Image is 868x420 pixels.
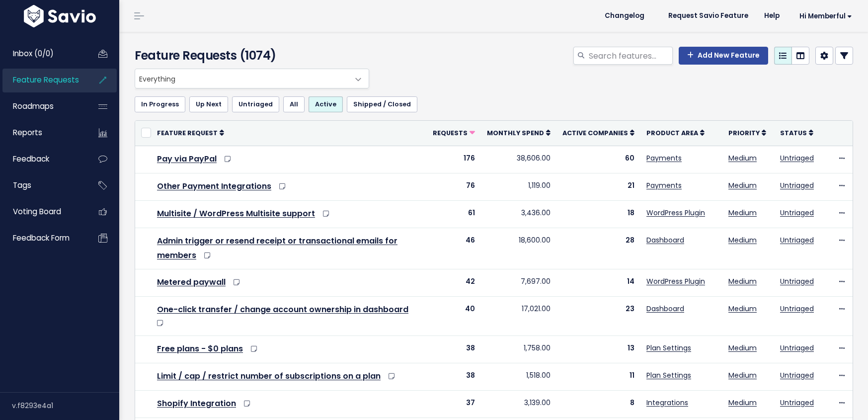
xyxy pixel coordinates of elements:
[728,128,766,138] a: Priority
[13,154,49,164] span: Feedback
[157,276,226,288] a: Metered paywall
[347,96,417,112] a: Shipped / Closed
[481,269,556,296] td: 7,697.00
[646,129,698,137] span: Product Area
[562,129,628,137] span: Active companies
[780,180,814,190] a: Untriaged
[157,153,217,165] a: Pay via PayPal
[660,8,756,23] a: Request Savio Feature
[646,370,691,380] a: Plan Settings
[135,96,853,112] ul: Filter feature requests
[562,128,634,138] a: Active companies
[427,336,481,363] td: 38
[232,96,279,112] a: Untriaged
[679,47,768,65] a: Add New Feature
[799,12,852,20] span: Hi Memberful
[481,228,556,269] td: 18,600.00
[605,12,644,19] span: Changelog
[157,180,271,192] a: Other Payment Integrations
[2,42,82,65] a: Inbox (0/0)
[481,336,556,363] td: 1,758.00
[481,146,556,173] td: 38,606.00
[13,101,54,111] span: Roadmaps
[13,233,70,243] span: Feedback form
[433,129,468,137] span: Requests
[309,96,343,112] a: Active
[157,343,243,354] a: Free plans - $0 plans
[646,398,688,408] a: Integrations
[427,363,481,391] td: 38
[13,48,54,59] span: Inbox (0/0)
[556,391,640,418] td: 8
[157,235,397,261] a: Admin trigger or resend receipt or transactional emails for members
[728,208,757,218] a: Medium
[728,370,757,380] a: Medium
[780,235,814,245] a: Untriaged
[646,128,705,138] a: Product Area
[756,8,788,23] a: Help
[13,127,42,138] span: Reports
[433,128,475,138] a: Requests
[427,391,481,418] td: 37
[780,129,807,137] span: Status
[646,276,705,286] a: WordPress Plugin
[481,200,556,228] td: 3,436.00
[646,180,682,190] a: Payments
[427,296,481,336] td: 40
[788,8,860,24] a: Hi Memberful
[427,146,481,173] td: 176
[728,153,757,163] a: Medium
[728,235,757,245] a: Medium
[556,228,640,269] td: 28
[556,200,640,228] td: 18
[728,398,757,408] a: Medium
[780,370,814,380] a: Untriaged
[157,129,218,137] span: Feature Request
[13,180,31,190] span: Tags
[157,304,408,315] a: One-click transfer / change account ownership in dashboard
[487,128,551,138] a: Monthly spend
[556,146,640,173] td: 60
[157,370,381,382] a: Limit / cap / restrict number of subscriptions on a plan
[780,276,814,286] a: Untriaged
[283,96,305,112] a: All
[189,96,228,112] a: Up Next
[21,5,98,27] img: logo-white.9d6f32f41409.svg
[588,47,673,65] input: Search features...
[780,208,814,218] a: Untriaged
[646,153,682,163] a: Payments
[556,296,640,336] td: 23
[728,304,757,314] a: Medium
[780,128,813,138] a: Status
[487,129,544,137] span: Monthly spend
[780,398,814,408] a: Untriaged
[135,96,185,112] a: In Progress
[157,128,224,138] a: Feature Request
[2,121,82,144] a: Reports
[646,235,684,245] a: Dashboard
[556,363,640,391] td: 11
[157,208,315,219] a: Multisite / WordPress Multisite support
[481,363,556,391] td: 1,518.00
[780,343,814,353] a: Untriaged
[135,69,349,88] span: Everything
[728,343,757,353] a: Medium
[556,173,640,200] td: 21
[728,180,757,190] a: Medium
[646,208,705,218] a: WordPress Plugin
[2,95,82,118] a: Roadmaps
[646,343,691,353] a: Plan Settings
[13,206,61,217] span: Voting Board
[556,336,640,363] td: 13
[556,269,640,296] td: 14
[2,227,82,250] a: Feedback form
[135,47,364,65] h4: Feature Requests (1074)
[481,173,556,200] td: 1,119.00
[427,228,481,269] td: 46
[646,304,684,314] a: Dashboard
[427,200,481,228] td: 61
[481,296,556,336] td: 17,021.00
[427,269,481,296] td: 42
[2,174,82,197] a: Tags
[728,129,760,137] span: Priority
